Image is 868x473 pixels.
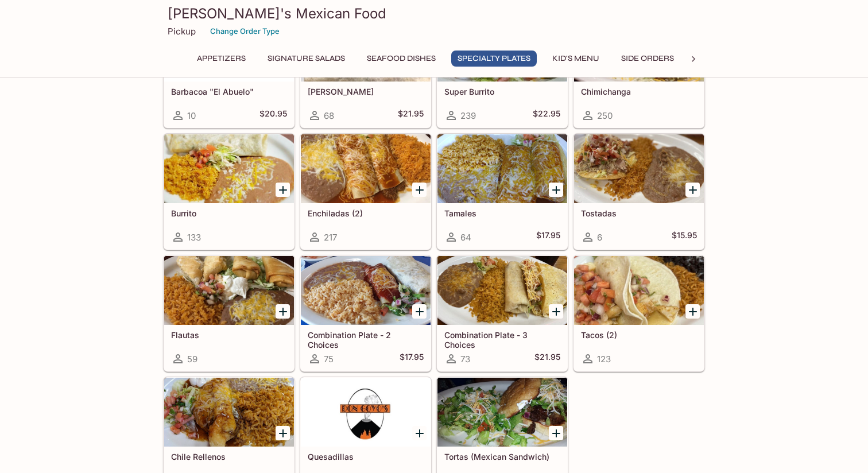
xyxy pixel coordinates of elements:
[301,13,431,82] div: Fajita Burrito
[574,134,704,203] div: Tostadas
[308,208,424,218] h5: Enchiladas (2)
[615,51,680,67] button: Side Orders
[171,330,287,340] h5: Flautas
[276,304,290,319] button: Add Flautas
[276,426,290,440] button: Add Chile Rellenos
[171,87,287,96] h5: Barbacoa "El Abuelo"
[171,208,287,218] h5: Burrito
[301,378,431,447] div: Quesadillas
[361,51,442,67] button: Seafood Dishes
[300,255,431,371] a: Combination Plate - 2 Choices75$17.95
[301,134,431,203] div: Enchiladas (2)
[573,255,704,371] a: Tacos (2)123
[308,87,424,96] h5: [PERSON_NAME]
[164,134,294,250] a: Burrito133
[437,134,567,203] div: Tamales
[301,256,431,325] div: Combination Plate - 2 Choices
[191,51,252,67] button: Appetizers
[460,110,476,121] span: 239
[534,352,560,366] h5: $21.95
[581,208,697,218] h5: Tostadas
[437,134,568,250] a: Tamales64$17.95
[597,110,613,121] span: 250
[168,5,700,22] h3: [PERSON_NAME]'s Mexican Food
[573,134,704,250] a: Tostadas6$15.95
[400,352,424,366] h5: $17.95
[460,354,470,365] span: 73
[549,304,563,319] button: Add Combination Plate - 3 Choices
[685,183,700,197] button: Add Tostadas
[164,13,294,82] div: Barbacoa "El Abuelo"
[259,108,287,122] h5: $20.95
[437,13,567,82] div: Super Burrito
[574,256,704,325] div: Tacos (2)
[164,134,294,203] div: Burrito
[164,256,294,325] div: Flautas
[444,87,560,96] h5: Super Burrito
[437,378,567,447] div: Tortas (Mexican Sandwich)
[536,230,560,244] h5: $17.95
[324,354,334,365] span: 75
[412,426,427,440] button: Add Quesadillas
[308,452,424,462] h5: Quesadillas
[324,232,337,243] span: 217
[324,110,334,121] span: 68
[581,87,697,96] h5: Chimichanga
[546,51,606,67] button: Kid's Menu
[412,183,427,197] button: Add Enchiladas (2)
[164,255,294,371] a: Flautas59
[444,452,560,462] h5: Tortas (Mexican Sandwich)
[549,426,563,440] button: Add Tortas (Mexican Sandwich)
[300,134,431,250] a: Enchiladas (2)217
[187,354,197,365] span: 59
[412,304,427,319] button: Add Combination Plate - 2 Choices
[171,452,287,462] h5: Chile Rellenos
[261,51,351,67] button: Signature Salads
[574,13,704,82] div: Chimichanga
[437,256,567,325] div: Combination Plate - 3 Choices
[444,208,560,218] h5: Tamales
[533,108,560,122] h5: $22.95
[597,354,611,365] span: 123
[276,183,290,197] button: Add Burrito
[549,183,563,197] button: Add Tamales
[437,255,568,371] a: Combination Plate - 3 Choices73$21.95
[398,108,424,122] h5: $21.95
[672,230,697,244] h5: $15.95
[460,232,471,243] span: 64
[597,232,602,243] span: 6
[685,304,700,319] button: Add Tacos (2)
[164,378,294,447] div: Chile Rellenos
[187,110,196,121] span: 10
[168,26,196,37] p: Pickup
[581,330,697,340] h5: Tacos (2)
[187,232,201,243] span: 133
[205,22,285,40] button: Change Order Type
[308,330,424,349] h5: Combination Plate - 2 Choices
[444,330,560,349] h5: Combination Plate - 3 Choices
[451,51,537,67] button: Specialty Plates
